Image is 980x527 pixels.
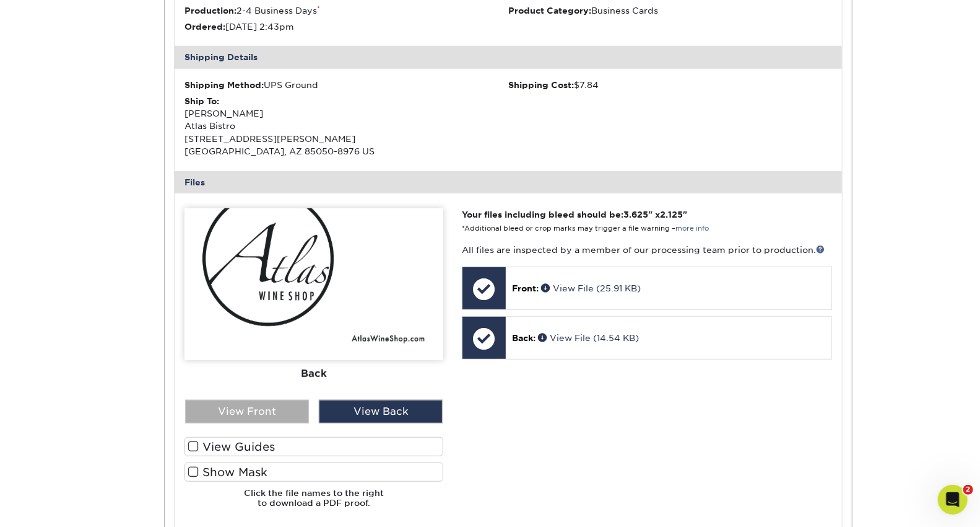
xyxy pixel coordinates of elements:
[175,46,842,68] div: Shipping Details
[660,210,683,219] span: 2.125
[3,489,105,523] iframe: Google Customer Reviews
[184,20,508,33] li: [DATE] 2:43pm
[184,79,508,91] div: UPS Ground
[508,79,832,91] div: $7.84
[184,488,443,518] h6: Click the file names to the right to download a PDF proof.
[184,80,264,90] strong: Shipping Method:
[512,333,536,343] span: Back:
[462,210,687,219] strong: Your files including bleed should be: " x "
[185,400,309,423] div: View Front
[512,283,539,293] span: Front:
[184,22,225,32] strong: Ordered:
[623,210,648,219] span: 3.625
[184,360,443,387] div: Back
[184,4,508,17] li: 2-4 Business Days
[184,6,236,15] strong: Production:
[462,244,831,256] p: All files are inspected by a member of our processing team prior to production.
[184,463,443,482] label: Show Mask
[462,224,709,232] small: *Additional bleed or crop marks may trigger a file warning –
[938,485,968,515] iframe: Intercom live chat
[508,4,832,17] li: Business Cards
[175,171,842,193] div: Files
[675,224,709,232] a: more info
[319,400,443,423] div: View Back
[541,283,641,293] a: View File (25.91 KB)
[538,333,639,343] a: View File (14.54 KB)
[184,437,443,456] label: View Guides
[184,95,508,158] div: [PERSON_NAME] Atlas Bistro [STREET_ADDRESS][PERSON_NAME] [GEOGRAPHIC_DATA], AZ 85050-8976 US
[508,6,591,15] strong: Product Category:
[508,80,574,90] strong: Shipping Cost:
[963,485,973,495] span: 2
[184,96,219,106] strong: Ship To:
